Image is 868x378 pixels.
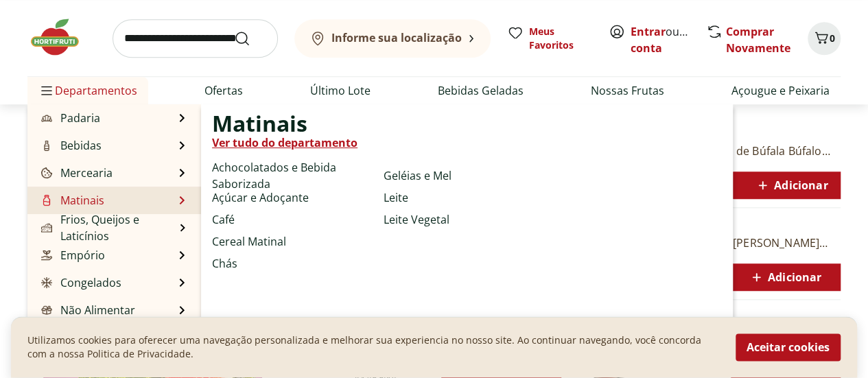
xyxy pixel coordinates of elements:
span: Adicionar [748,269,821,285]
img: Bebidas [41,140,52,151]
a: Último Lote [310,82,371,99]
span: 0 [830,32,835,45]
a: MatinaisMatinais [38,192,104,209]
a: Açúcar e Adoçante [212,189,309,206]
a: Café [212,211,235,228]
a: Ofertas [204,82,243,99]
a: Achocolatados e Bebida Saborizada [212,159,378,192]
img: Matinais [41,195,52,206]
img: Hortifruti [27,16,96,58]
a: PadariaPadaria [38,110,100,126]
button: Carrinho [808,22,841,55]
a: Frios, Queijos e LaticíniosFrios, Queijos e Laticínios [38,211,175,244]
span: ou [631,23,692,56]
a: Bebidas Geladas [438,82,524,99]
a: Geléias e Mel [384,167,451,184]
b: Informe sua localização [331,30,462,45]
a: Chás [212,255,237,272]
button: Menu [38,74,55,107]
a: Tortilla Chips de [PERSON_NAME] 120g [644,235,845,250]
a: Nossas Frutas [591,82,664,99]
span: Meus Favoritos [529,25,592,52]
a: Meus Favoritos [507,25,592,52]
span: Adicionar [754,177,828,193]
a: Queijo Mozarella de Búfala Búfalo Dourado 150g [644,143,851,158]
img: Não Alimentar [41,305,52,316]
p: Utilizamos cookies para oferecer uma navegação personalizada e melhorar sua experiencia no nosso ... [27,334,719,362]
a: EmpórioEmpório [38,247,105,263]
img: Mercearia [41,167,52,178]
input: search [113,19,278,58]
button: Adicionar [725,263,845,291]
span: Matinais [212,115,307,132]
a: Açougue e Peixaria [731,82,830,99]
a: Criar conta [631,24,706,56]
a: Entrar [631,24,666,39]
button: Adicionar [731,172,851,199]
span: Departamentos [38,74,137,107]
img: Frios, Queijos e Laticínios [41,222,52,233]
a: Leite [384,189,408,206]
button: Aceitar cookies [736,334,841,362]
a: BebidasBebidas [38,137,102,154]
a: MerceariaMercearia [38,165,113,181]
a: Comprar Novamente [726,24,790,56]
a: Ver tudo do departamento [212,134,357,151]
a: Não AlimentarNão Alimentar [38,302,135,318]
img: Congelados [41,277,52,288]
a: Cereal Matinal [212,233,286,250]
button: Informe sua localização [294,19,491,58]
a: Leite Vegetal [384,211,449,228]
button: Submit Search [234,30,267,47]
a: CongeladosCongelados [38,274,121,291]
img: Empório [41,250,52,261]
img: Padaria [41,113,52,123]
